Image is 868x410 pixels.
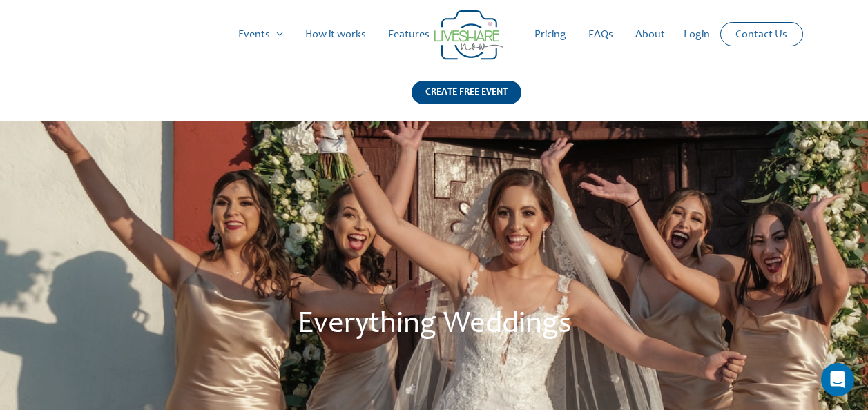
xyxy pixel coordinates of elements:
[624,12,676,57] a: About
[434,10,503,60] img: Group 14 | Live Photo Slideshow for Events | Create Free Events Album for Any Occasion
[294,12,377,57] a: How it works
[412,81,521,104] div: CREATE FREE EVENT
[298,310,571,340] span: Everything Weddings
[377,12,441,57] a: Features
[577,12,624,57] a: FAQs
[24,12,844,57] nav: Site Navigation
[412,81,521,121] a: CREATE FREE EVENT
[227,12,294,57] a: Events
[821,363,854,396] div: Open Intercom Messenger
[673,12,721,57] a: Login
[724,23,798,46] a: Contact Us
[523,12,577,57] a: Pricing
